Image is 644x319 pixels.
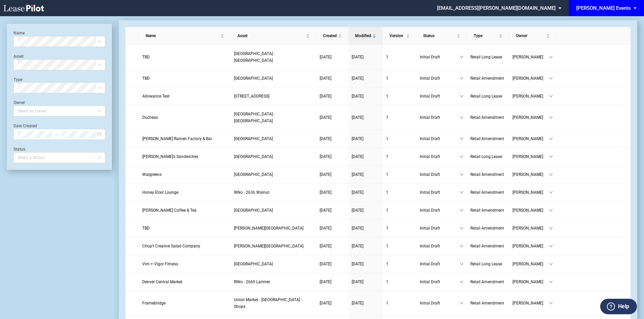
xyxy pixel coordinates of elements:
span: down [460,301,464,305]
a: Vim + Vigor Fitness [142,261,227,267]
a: 1 [386,93,413,100]
span: [DATE] [320,115,331,120]
span: down [460,244,464,248]
span: Toco Hills Shopping Center [234,136,273,141]
a: TBD [142,225,227,232]
a: [DATE] [320,93,345,100]
span: Trenholm Plaza [234,226,303,231]
span: [DATE] [352,262,363,266]
span: down [460,155,464,159]
span: down [549,76,553,80]
a: [DATE] [352,171,379,178]
a: [DATE] [320,54,345,60]
a: 1 [386,54,413,60]
span: [DATE] [320,55,331,59]
a: Retail Amendment [470,189,506,196]
a: [DATE] [320,278,345,285]
span: down [549,226,553,230]
a: 1 [386,225,413,232]
span: 1 [386,301,388,305]
a: [DATE] [320,225,345,232]
span: down [549,301,553,305]
span: Framebridge [142,301,166,305]
span: 1 [386,76,388,81]
span: Trenholm Plaza [234,244,303,248]
span: down [460,137,464,141]
span: [DATE] [320,301,331,305]
span: Initial Draft [420,261,460,267]
a: [DATE] [352,114,379,121]
span: down [549,55,553,59]
span: down [549,172,553,177]
a: Retail Amendment [470,171,506,178]
span: [DATE] [320,136,331,141]
span: Retail Amendment [470,226,504,231]
span: swap-right [54,132,59,137]
a: Retail Amendment [470,243,506,249]
a: [DATE] [320,300,345,307]
a: [DATE] [352,207,379,214]
span: [DATE] [320,262,331,266]
span: 1 [386,55,388,59]
span: Denver Central Market [142,280,182,284]
a: 1 [386,300,413,307]
span: Uptown Park - East [234,51,275,63]
span: 1 [386,136,388,141]
span: 1 [386,280,388,284]
span: Retail Long Lease [470,94,502,99]
a: [DATE] [352,153,379,160]
a: [DATE] [352,135,379,142]
span: [PERSON_NAME] [513,93,549,100]
a: Allowance Test [142,93,227,100]
span: Initial Draft [420,135,460,142]
span: MacArthur Park [234,154,273,159]
a: [GEOGRAPHIC_DATA] [234,207,313,214]
span: down [460,190,464,194]
span: [DATE] [320,172,331,177]
span: Retail Amendment [470,190,504,195]
a: 1 [386,243,413,249]
a: [PERSON_NAME][GEOGRAPHIC_DATA] [234,225,313,232]
label: Name [13,31,25,35]
a: [PERSON_NAME][GEOGRAPHIC_DATA] [234,243,313,249]
a: Retail Amendment [470,75,506,82]
label: Owner [13,100,25,105]
span: 1 [386,172,388,177]
a: Framebridge [142,300,227,307]
span: down [460,94,464,98]
a: 1 [386,278,413,285]
span: Walgreens [142,172,162,177]
span: Initial Draft [420,114,460,121]
span: Version [389,32,405,39]
a: 1 [386,153,413,160]
a: TBD [142,54,227,60]
span: Peets Coffee & Tea [142,208,197,213]
span: down [549,94,553,98]
label: Type [13,77,22,82]
a: [GEOGRAPHIC_DATA] [234,171,313,178]
span: [PERSON_NAME] [513,153,549,160]
span: Retail Long Lease [470,262,502,266]
span: Initial Draft [420,243,460,249]
span: 1 [386,94,388,99]
span: down [549,137,553,141]
span: Name [146,32,219,39]
span: Retail Amendment [470,208,504,213]
span: Initial Draft [420,54,460,60]
span: 1 [386,190,388,195]
span: 1 [386,226,388,231]
a: Honey Elixir Lounge [142,189,227,196]
span: Chop’t Creative Salad Company [142,244,200,248]
a: [DATE] [320,75,345,82]
span: Toco Hills Shopping Center [234,76,273,81]
span: [DATE] [352,154,363,159]
span: Initial Draft [420,225,460,232]
span: down [460,262,464,266]
a: Retail Amendment [470,278,506,285]
span: [DATE] [352,172,363,177]
span: [DATE] [320,190,331,195]
a: [DATE] [352,75,379,82]
span: down [460,226,464,230]
span: Initial Draft [420,75,460,82]
span: [DATE] [352,244,363,248]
